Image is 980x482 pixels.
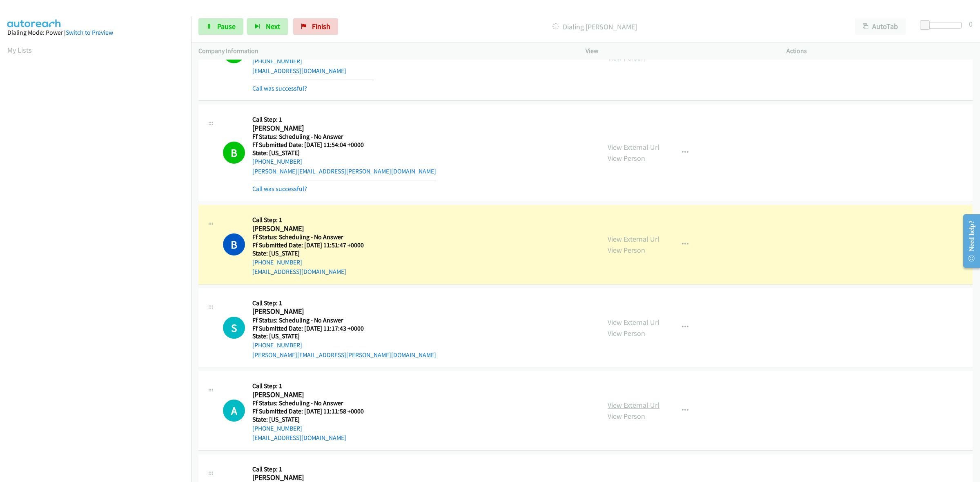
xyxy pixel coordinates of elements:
[7,63,191,451] iframe: Dialpad
[252,57,302,65] a: [PHONE_NUMBER]
[252,268,346,275] a: [EMAIL_ADDRESS][DOMAIN_NAME]
[252,241,374,249] h5: Ff Submitted Date: [DATE] 11:51:47 +0000
[223,317,245,339] h1: S
[252,351,436,359] a: [PERSON_NAME][EMAIL_ADDRESS][PERSON_NAME][DOMAIN_NAME]
[252,316,436,324] h5: Ff Status: Scheduling - No Answer
[247,18,288,35] button: Next
[252,167,436,175] a: [PERSON_NAME][EMAIL_ADDRESS][PERSON_NAME][DOMAIN_NAME]
[223,142,245,164] h1: B
[312,22,330,31] span: Finish
[252,332,436,340] h5: State: [US_STATE]
[608,142,659,152] a: View External Url
[252,185,307,193] a: Call was successful?
[252,341,302,349] a: [PHONE_NUMBER]
[608,329,645,338] a: View Person
[7,28,184,38] div: Dialing Mode: Power |
[252,390,374,400] h2: [PERSON_NAME]
[252,258,302,266] a: [PHONE_NUMBER]
[7,45,32,55] a: My Lists
[223,400,245,422] h1: A
[252,216,374,224] h5: Call Step: 1
[252,324,436,333] h5: Ff Submitted Date: [DATE] 11:17:43 +0000
[293,18,338,35] a: Finish
[608,153,645,163] a: View Person
[252,233,374,241] h5: Ff Status: Scheduling - No Answer
[252,158,302,165] a: [PHONE_NUMBER]
[924,22,962,29] div: Delay between calls (in seconds)
[252,124,374,133] h2: [PERSON_NAME]
[252,149,436,157] h5: State: [US_STATE]
[217,22,236,31] span: Pause
[252,465,374,473] h5: Call Step: 1
[252,116,436,124] h5: Call Step: 1
[198,46,571,56] p: Company Information
[608,245,645,255] a: View Person
[855,18,906,35] button: AutoTab
[786,46,973,56] p: Actions
[252,224,374,233] h2: [PERSON_NAME]
[956,209,980,273] iframe: Resource Center
[252,249,374,258] h5: State: [US_STATE]
[252,141,436,149] h5: Ff Submitted Date: [DATE] 11:54:04 +0000
[252,67,346,75] a: [EMAIL_ADDRESS][DOMAIN_NAME]
[66,29,113,36] a: Switch to Preview
[252,299,436,307] h5: Call Step: 1
[198,18,243,35] a: Pause
[266,22,280,31] span: Next
[252,424,302,432] a: [PHONE_NUMBER]
[608,234,659,244] a: View External Url
[349,21,840,32] p: Dialing [PERSON_NAME]
[252,382,374,390] h5: Call Step: 1
[223,233,245,255] h1: B
[252,84,307,92] a: Call was successful?
[252,434,346,442] a: [EMAIL_ADDRESS][DOMAIN_NAME]
[252,407,374,415] h5: Ff Submitted Date: [DATE] 11:11:58 +0000
[586,46,772,56] p: View
[969,18,973,29] div: 0
[252,133,436,141] h5: Ff Status: Scheduling - No Answer
[252,307,374,316] h2: [PERSON_NAME]
[223,400,245,422] div: The call is yet to be attempted
[252,415,374,424] h5: State: [US_STATE]
[608,318,659,327] a: View External Url
[252,399,374,407] h5: Ff Status: Scheduling - No Answer
[608,411,645,421] a: View Person
[608,400,659,410] a: View External Url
